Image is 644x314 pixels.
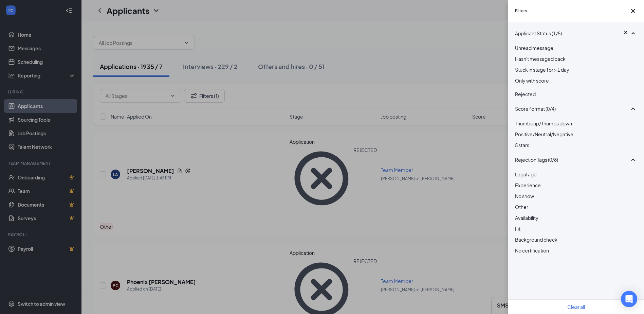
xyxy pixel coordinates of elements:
img: checkbox [515,88,518,90]
span: Score format (0/4) [515,105,556,112]
span: Experience [515,182,541,188]
span: Background check [515,237,557,243]
button: Clear all [567,303,585,311]
span: Applicant Status (1/5) [515,30,562,37]
span: Positive/Neutral/Negative [515,131,573,137]
span: Legal age [515,171,537,177]
span: Hasn't messaged back [515,56,566,62]
svg: SmallChevronUp [629,29,637,37]
span: Stuck in stage for > 1 day [515,67,569,73]
h5: Filters [515,8,527,14]
span: Unread message [515,45,553,51]
svg: Cross [629,7,637,15]
svg: SmallChevronUp [629,105,637,113]
svg: Cross [622,29,629,36]
span: Rejected [515,91,536,97]
span: No certification [515,247,549,254]
svg: SmallChevronUp [629,156,637,164]
span: Availability [515,215,538,221]
span: 5 stars [515,142,529,148]
span: Thumbs up/Thumbs down [515,120,572,126]
span: Fit [515,226,520,232]
span: No show [515,193,534,199]
span: Rejection Tags (0/8) [515,156,558,163]
span: Other [515,204,528,210]
span: Only with score [515,77,549,84]
div: Open Intercom Messenger [621,291,637,307]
